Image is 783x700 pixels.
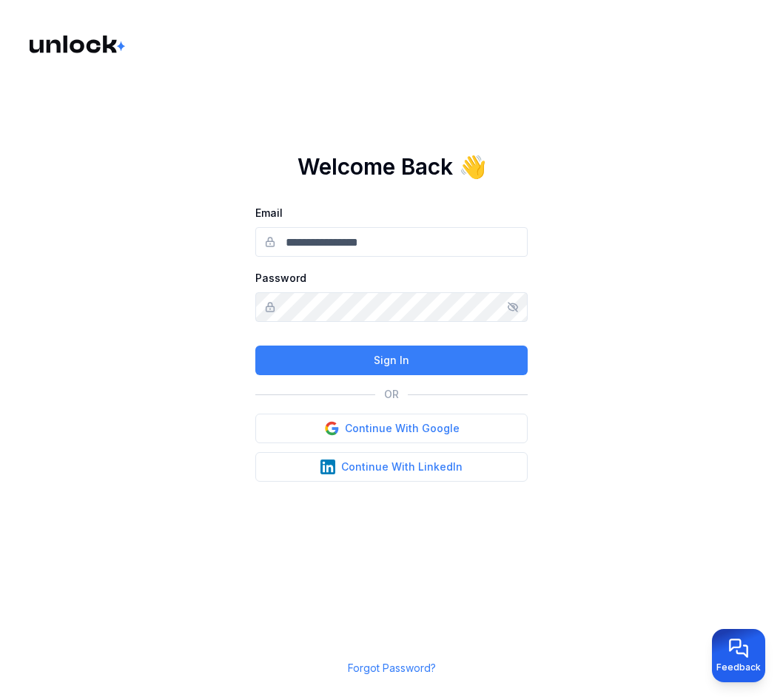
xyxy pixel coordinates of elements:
img: Logo [30,36,127,53]
p: OR [384,387,399,402]
button: Continue With Google [255,414,528,443]
a: Forgot Password? [348,662,436,674]
button: Sign In [255,346,528,375]
label: Password [255,272,306,284]
button: Continue With LinkedIn [255,452,528,482]
button: Show/hide password [507,301,519,313]
span: Feedback [716,662,761,673]
label: Email [255,206,283,219]
h1: Welcome Back 👋 [298,153,486,180]
button: Provide feedback [712,629,765,682]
